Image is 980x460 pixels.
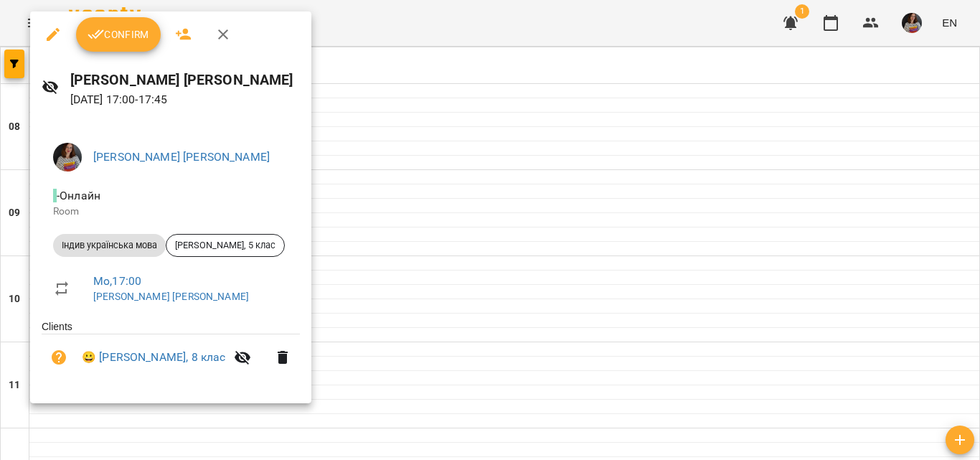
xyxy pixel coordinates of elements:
p: [DATE] 17:00 - 17:45 [70,91,300,108]
button: Confirm [76,17,161,52]
a: [PERSON_NAME] [PERSON_NAME] [93,291,249,302]
ul: Clients [42,319,300,386]
p: Room [53,205,288,219]
span: Індив українська мова [53,239,166,252]
a: 😀 [PERSON_NAME], 8 клас [82,349,225,366]
div: [PERSON_NAME], 5 клас [166,234,285,257]
a: Mo , 17:00 [93,274,141,288]
span: [PERSON_NAME], 5 клас [166,239,284,252]
span: - Онлайн [53,189,103,202]
a: [PERSON_NAME] [PERSON_NAME] [93,150,270,164]
img: 4d3bcc947d56d787aa4798069d7b122d.jpg [53,143,82,172]
span: Confirm [88,26,149,43]
h6: [PERSON_NAME] [PERSON_NAME] [70,69,300,91]
button: Unpaid. Bill the attendance? [42,340,76,375]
